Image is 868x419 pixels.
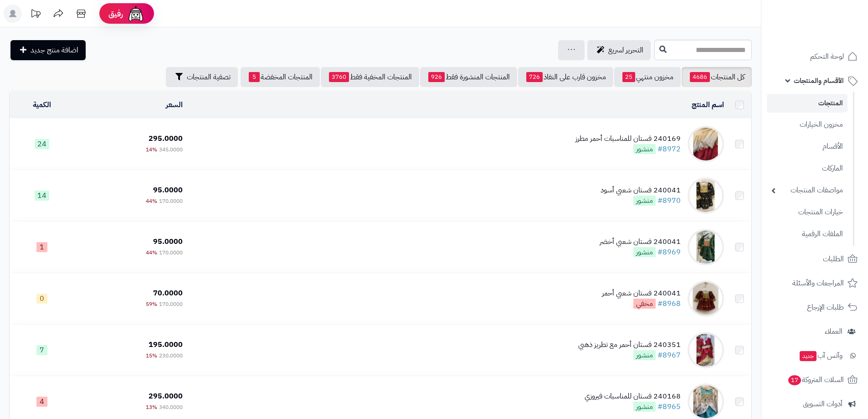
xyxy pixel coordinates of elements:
[146,300,157,308] span: 59%
[688,280,724,317] img: 240041 فستان شعبي أحمر
[657,350,681,361] a: #8967
[810,50,844,63] span: لوحة التحكم
[767,393,863,415] a: أدوات التسويق
[428,72,445,82] span: 926
[767,202,847,222] a: خيارات المنتجات
[36,397,47,407] span: 4
[146,352,157,360] span: 15%
[24,5,47,25] a: تحديثات المنصة
[241,67,320,87] a: المنتجات المخفضة5
[153,288,183,299] span: 70.0000
[31,45,78,56] span: اضافة منتج جديد
[807,301,844,314] span: طلبات الإرجاع
[633,299,656,309] span: مخفي
[767,369,863,391] a: السلات المتروكة17
[633,247,656,257] span: منشور
[526,72,543,82] span: 726
[33,99,51,110] a: الكمية
[10,40,86,60] a: اضافة منتج جديد
[36,242,47,252] span: 1
[159,300,183,308] span: 170.0000
[587,40,651,60] a: التحرير لسريع
[149,339,183,350] span: 195.0000
[657,247,681,258] a: #8969
[578,340,681,350] div: 240351 فستان أحمر مع تطريز ذهبي
[633,402,656,412] span: منشور
[36,294,47,304] span: 0
[767,115,847,134] a: مخزون الخيارات
[806,25,859,44] img: logo-2.png
[767,181,847,200] a: مواصفات المنتجات
[767,296,863,318] a: طلبات الإرجاع
[799,349,842,362] span: وآتس آب
[767,46,863,67] a: لوحة التحكم
[127,5,145,23] img: ai-face.png
[657,401,681,412] a: #8965
[153,185,183,196] span: 95.0000
[682,67,752,87] a: كل المنتجات4686
[602,288,681,299] div: 240041 فستان شعبي أحمر
[420,67,517,87] a: المنتجات المنشورة فقط926
[518,67,613,87] a: مخزون قارب على النفاذ726
[146,248,157,257] span: 44%
[633,196,656,206] span: منشور
[633,144,656,154] span: منشور
[767,224,847,244] a: الملفات الرقمية
[788,375,801,385] span: 17
[585,391,681,402] div: 240168 فستان للمناسبات فيروزي
[149,133,183,144] span: 295.0000
[146,197,157,205] span: 44%
[146,403,157,411] span: 13%
[688,229,724,265] img: 240041 فستان شعبي أخضر
[657,298,681,309] a: #8968
[787,373,844,386] span: السلات المتروكة
[767,321,863,342] a: العملاء
[767,159,847,178] a: الماركات
[657,195,681,206] a: #8970
[794,74,844,87] span: الأقسام والمنتجات
[600,237,681,247] div: 240041 فستان شعبي أخضر
[159,352,183,360] span: 230.0000
[36,345,47,355] span: 7
[767,345,863,367] a: وآتس آبجديد
[153,236,183,247] span: 95.0000
[823,253,844,265] span: الطلبات
[767,94,847,113] a: المنتجات
[688,177,724,214] img: 240041 فستان شعبي أسود
[767,272,863,294] a: المراجعات والأسئلة
[792,277,844,290] span: المراجعات والأسئلة
[159,403,183,411] span: 340.0000
[825,325,842,338] span: العملاء
[767,137,847,156] a: الأقسام
[608,45,643,56] span: التحرير لسريع
[166,67,238,87] button: تصفية المنتجات
[803,398,842,410] span: أدوات التسويق
[166,99,183,110] a: السعر
[800,351,817,361] span: جديد
[614,67,681,87] a: مخزون منتهي25
[249,72,260,82] span: 5
[688,332,724,368] img: 240351 فستان أحمر مع تطريز ذهبي
[601,185,681,196] div: 240041 فستان شعبي أسود
[108,8,123,19] span: رفيق
[35,139,49,149] span: 24
[329,72,349,82] span: 3760
[767,248,863,270] a: الطلبات
[575,134,681,144] div: 240169 فستان للمناسبات أحمر مطرز
[657,144,681,155] a: #8972
[321,67,419,87] a: المنتجات المخفية فقط3760
[146,145,157,154] span: 14%
[149,391,183,402] span: 295.0000
[690,72,710,82] span: 4686
[692,99,724,110] a: اسم المنتج
[622,72,635,82] span: 25
[633,350,656,360] span: منشور
[159,197,183,205] span: 170.0000
[688,126,724,162] img: 240169 فستان للمناسبات أحمر مطرز
[159,145,183,154] span: 345.0000
[187,72,231,83] span: تصفية المنتجات
[35,191,49,201] span: 14
[159,248,183,257] span: 170.0000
